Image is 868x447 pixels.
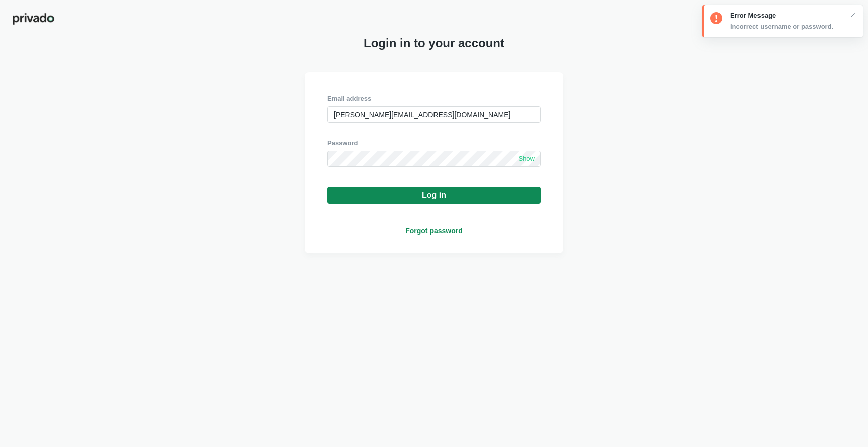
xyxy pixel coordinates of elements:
img: removeButton [849,11,857,19]
div: Password [327,139,541,148]
img: status [710,12,722,24]
span: Incorrect username or password. [730,22,833,31]
a: Forgot password [405,226,463,235]
div: Log in [422,191,446,200]
div: Email address [327,94,541,103]
span: Error Message [730,11,833,20]
img: privado-logo [12,12,55,26]
span: Login in to your account [364,36,504,50]
span: Show [518,155,535,163]
button: Log in [327,187,541,204]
